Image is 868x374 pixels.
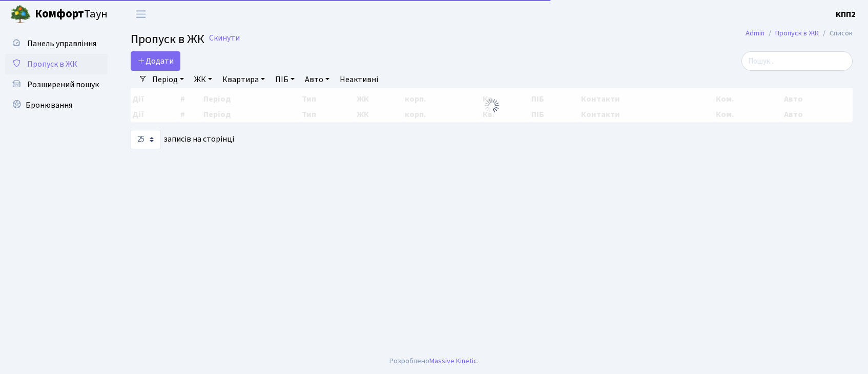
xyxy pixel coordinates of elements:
[209,33,240,43] a: Скинути
[336,71,382,88] a: Неактивні
[730,23,868,44] nav: breadcrumb
[836,9,856,20] b: КПП2
[128,6,154,23] button: Переключити навігацію
[131,130,234,149] label: записів на сторінці
[429,356,477,366] a: Massive Kinetic
[484,97,500,114] img: Обробка...
[218,71,269,88] a: Квартира
[389,356,479,367] div: Розроблено .
[10,4,31,25] img: logo.png
[27,79,99,90] span: Розширений пошук
[131,130,160,149] select: записів на сторінці
[836,8,856,21] a: КПП2
[148,71,188,88] a: Період
[271,71,299,88] a: ПІБ
[26,100,72,111] span: Бронювання
[301,71,334,88] a: Авто
[131,51,180,71] a: Додати
[741,51,853,71] input: Пошук...
[775,28,819,38] a: Пропуск в ЖК
[5,54,108,74] a: Пропуск в ЖК
[746,28,764,38] a: Admin
[131,30,204,48] span: Пропуск в ЖК
[27,58,77,70] span: Пропуск в ЖК
[5,95,108,115] a: Бронювання
[27,38,96,49] span: Панель управління
[819,28,853,39] li: Список
[5,33,108,54] a: Панель управління
[137,55,174,67] span: Додати
[35,6,108,23] span: Таун
[190,71,216,88] a: ЖК
[35,6,84,22] b: Комфорт
[5,74,108,95] a: Розширений пошук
